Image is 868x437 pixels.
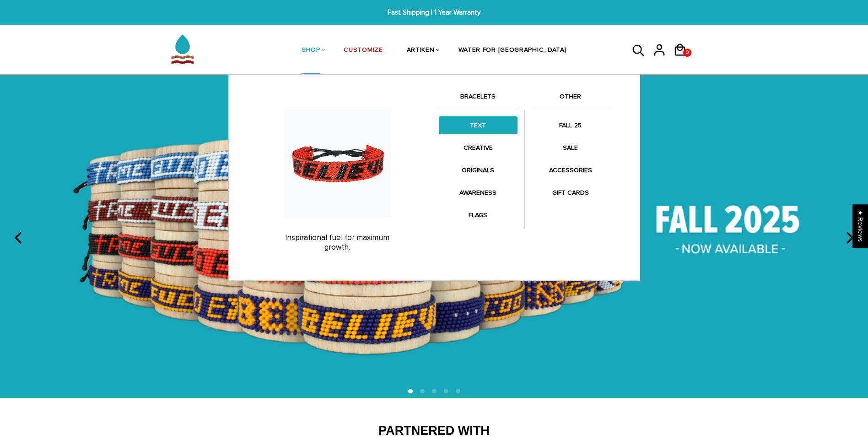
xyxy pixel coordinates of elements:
a: CREATIVE [439,139,518,157]
a: ORIGINALS [439,161,518,179]
span: Fast Shipping | 1 Year Warranty [266,7,602,18]
a: SHOP [302,27,320,75]
a: 0 [673,60,694,61]
button: next [839,228,859,248]
a: AWARENESS [439,184,518,202]
a: TEXT [439,116,518,134]
a: ARTIKEN [407,27,435,75]
span: 0 [684,46,691,59]
a: FALL 25 [531,116,610,134]
a: WATER FOR [GEOGRAPHIC_DATA] [458,27,567,75]
a: SALE [531,139,610,157]
a: BRACELETS [439,91,518,107]
a: FLAGS [439,206,518,224]
a: OTHER [531,91,610,107]
a: ACCESSORIES [531,161,610,179]
button: previous [9,228,29,248]
a: GIFT CARDS [531,184,610,202]
div: Click to open Judge.me floating reviews tab [852,204,868,248]
p: Inspirational fuel for maximum growth. [245,233,430,252]
a: CUSTOMIZE [344,27,383,75]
